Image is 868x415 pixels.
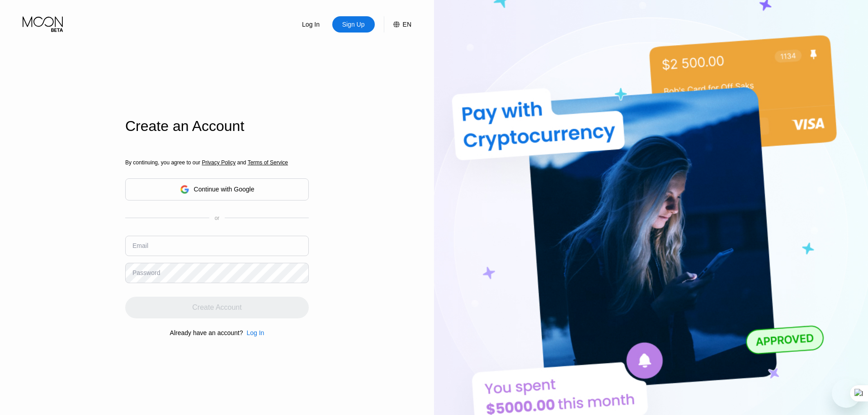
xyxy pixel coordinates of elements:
span: and [236,159,248,166]
div: EN [403,21,411,28]
div: Log In [246,329,264,336]
div: Continue with Google [125,178,309,201]
div: Create an Account [125,118,309,135]
div: Already have an account? [170,329,243,336]
iframe: Button to launch messaging window [832,379,861,408]
span: Privacy Policy [202,159,236,166]
div: By continuing, you agree to our [125,159,309,166]
div: Log In [290,16,332,33]
div: Password [132,269,160,276]
div: Sign Up [341,20,366,29]
div: EN [384,16,411,33]
div: Email [132,242,148,249]
div: Sign Up [332,16,375,33]
div: Log In [301,20,321,29]
span: Terms of Service [248,159,288,166]
div: Continue with Google [194,186,255,193]
div: Log In [243,329,264,336]
div: or [215,215,220,221]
